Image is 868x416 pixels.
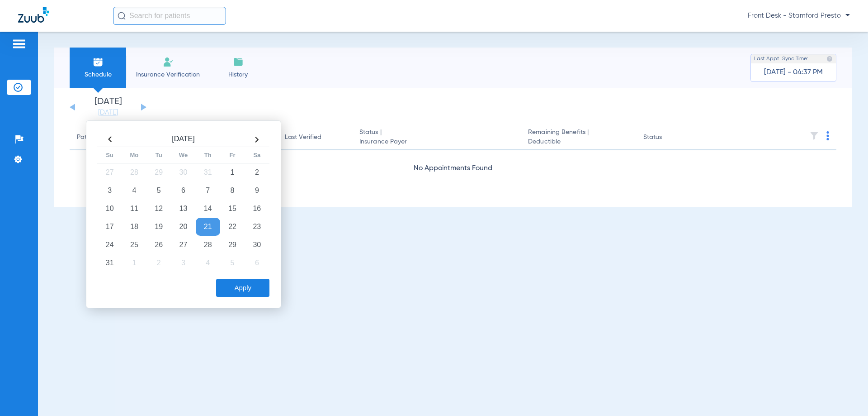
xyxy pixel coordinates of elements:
li: [DATE] [81,97,135,117]
input: Search for patients [113,7,226,25]
div: Last Verified [285,133,345,142]
span: Deductible [528,137,628,147]
iframe: Chat Widget [823,373,868,416]
div: Patient Name [77,133,117,142]
img: hamburger-icon [12,38,26,49]
span: Schedule [76,70,119,79]
th: Status | [352,125,521,150]
th: Remaining Benefits | [521,125,636,150]
img: last sync help info [826,56,833,62]
span: History [217,70,259,79]
th: [DATE] [122,132,245,147]
img: Manual Insurance Verification [163,57,174,67]
span: Insurance Verification [133,70,203,79]
img: Search Icon [118,12,126,20]
img: Schedule [93,57,104,67]
a: [DATE] [81,108,135,117]
img: Zuub Logo [18,7,49,23]
span: Last Appt. Sync Time: [754,54,808,63]
div: Patient Name [77,133,153,142]
th: Status [636,125,697,150]
img: group-dot-blue.svg [826,131,829,140]
span: [DATE] - 04:37 PM [764,68,823,77]
span: Front Desk - Stamford Presto [748,11,850,20]
img: History [233,57,244,67]
div: Last Verified [285,133,321,142]
div: No Appointments Found [70,163,836,174]
span: Insurance Payer [359,137,514,147]
img: filter.svg [810,131,819,140]
button: Apply [216,279,269,297]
